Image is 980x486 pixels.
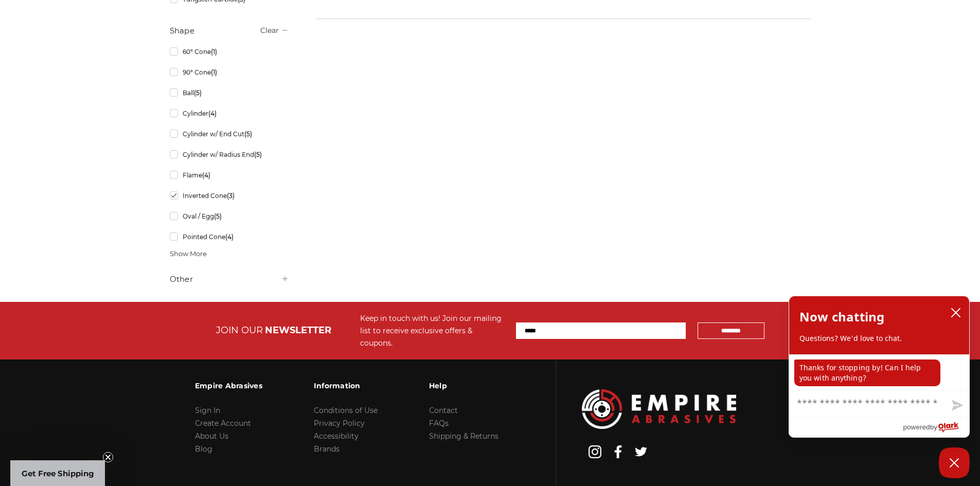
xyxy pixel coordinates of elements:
[195,444,212,454] a: Blog
[903,421,930,434] span: powered
[208,110,217,117] span: (4)
[789,296,970,438] div: olark chatbox
[429,375,498,397] h3: Help
[943,394,969,418] button: Send message
[170,207,289,225] a: Oval / Egg
[194,89,202,97] span: (5)
[170,249,207,259] span: Show More
[265,325,331,336] span: NEWSLETTER
[170,125,289,143] a: Cylinder w/ End Cut
[314,406,378,415] a: Conditions of Use
[170,273,289,285] h5: Other
[216,325,263,336] span: JOIN OUR
[195,375,262,397] h3: Empire Abrasives
[429,406,458,415] a: Contact
[939,447,970,478] button: Close Chatbox
[170,228,289,246] a: Pointed Cone
[260,26,279,35] a: Clear
[214,212,222,220] span: (5)
[22,469,94,478] span: Get Free Shipping
[103,452,113,462] button: Close teaser
[314,431,359,441] a: Accessibility
[794,359,940,386] p: Thanks for stopping by! Can I help you with anything?
[789,354,969,390] div: chat
[195,431,228,441] a: About Us
[195,419,251,428] a: Create Account
[948,305,964,320] button: close chatbox
[10,460,105,486] div: Get Free ShippingClose teaser
[227,192,235,200] span: (3)
[360,312,506,349] div: Keep in touch with us! Join our mailing list to receive exclusive offers & coupons.
[170,104,289,122] a: Cylinder
[211,48,217,56] span: (1)
[170,187,289,205] a: Inverted Cone
[314,444,340,454] a: Brands
[582,389,736,429] img: Empire Abrasives Logo Image
[799,333,959,344] p: Questions? We'd love to chat.
[170,63,289,81] a: 90° Cone
[254,151,262,158] span: (5)
[314,419,365,428] a: Privacy Policy
[930,421,937,434] span: by
[170,43,289,61] a: 60° Cone
[429,431,498,441] a: Shipping & Returns
[170,146,289,164] a: Cylinder w/ Radius End
[225,233,234,241] span: (4)
[314,375,378,397] h3: Information
[903,418,969,437] a: Powered by Olark
[799,307,884,327] h2: Now chatting
[170,166,289,184] a: Flame
[170,25,289,37] h5: Shape
[429,419,449,428] a: FAQs
[202,171,210,179] span: (4)
[195,406,220,415] a: Sign In
[170,84,289,102] a: Ball
[244,130,252,138] span: (5)
[211,68,217,76] span: (1)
